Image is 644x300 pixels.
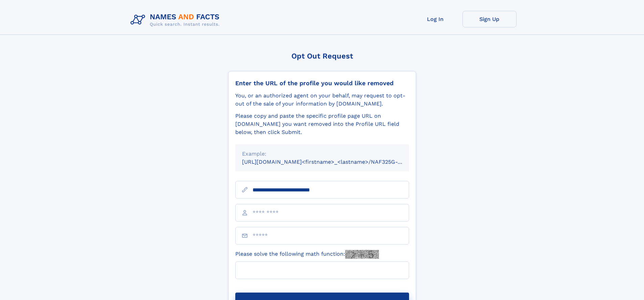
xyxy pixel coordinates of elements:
a: Sign Up [462,11,517,27]
div: Opt Out Request [228,52,416,60]
small: [URL][DOMAIN_NAME]<firstname>_<lastname>/NAF325G-xxxxxxxx [242,159,422,165]
div: Please copy and paste the specific profile page URL on [DOMAIN_NAME] you want removed into the Pr... [235,112,409,136]
div: Example: [242,150,402,158]
label: Please solve the following math function: [235,250,379,259]
div: You, or an authorized agent on your behalf, may request to opt-out of the sale of your informatio... [235,92,409,108]
div: Enter the URL of the profile you would like removed [235,79,409,87]
img: Logo Names and Facts [128,11,225,29]
a: Log In [408,11,462,27]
